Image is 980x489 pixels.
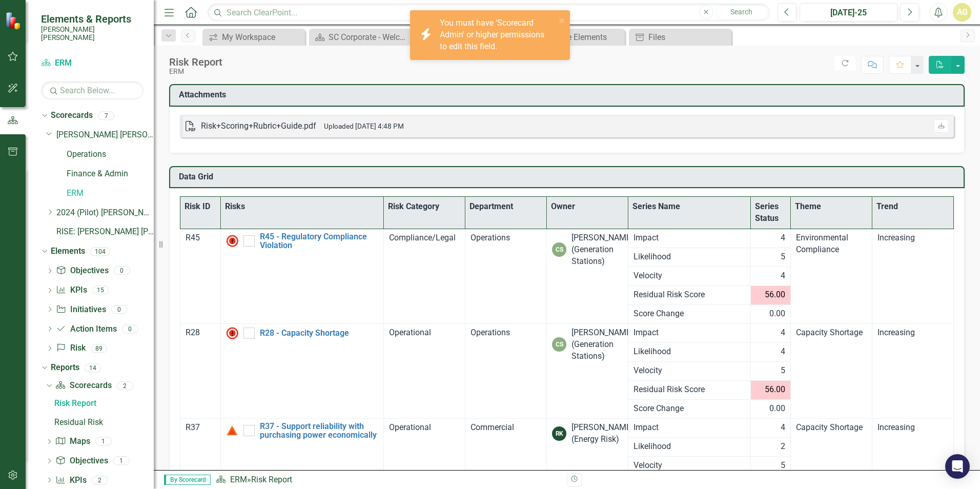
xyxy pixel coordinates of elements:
span: 4 [781,232,785,244]
td: Double-Click to Edit [180,229,221,323]
td: Double-Click to Edit [750,418,791,437]
a: Initiatives [56,304,106,316]
span: Likelihood [634,251,745,263]
h3: Data Grid [179,172,958,181]
input: Search ClearPoint... [208,4,770,22]
td: Double-Click to Edit [384,323,465,418]
span: Score Change [634,403,745,415]
a: SC Corporate - Welcome to ClearPoint [312,31,409,44]
img: High Alert [226,327,238,339]
td: Double-Click to Edit [750,437,791,456]
span: R45 [186,233,200,242]
span: Operations [471,233,510,242]
a: KPIs [56,284,87,296]
span: Compliance/Legal [389,233,456,242]
div: [PERSON_NAME] (Generation Stations) [571,327,633,362]
td: Double-Click to Edit [628,342,750,361]
div: Risk+Scoring+Rubric+Guide.pdf [201,120,316,132]
a: Operations [67,149,154,160]
td: Double-Click to Edit [547,229,628,323]
div: 0 [114,267,130,275]
td: Double-Click to Edit [180,323,221,418]
button: close [559,14,566,26]
a: R28 - Capacity Shortage [260,329,379,338]
div: 0 [122,324,138,333]
span: 2 [781,441,785,453]
div: Open Intercom Messenger [945,454,970,479]
div: » [216,474,559,486]
a: RISE: [PERSON_NAME] [PERSON_NAME] Recognizing Innovation, Safety and Excellence [56,226,154,238]
div: CS [552,242,566,257]
span: 0.00 [769,403,785,415]
span: 4 [781,346,785,358]
a: Risk Report [52,395,154,412]
a: Elements [51,246,85,257]
td: Double-Click to Edit [628,248,750,267]
span: Increasing [877,422,915,432]
a: Files [631,31,729,44]
td: Double-Click to Edit [628,361,750,380]
img: High Alert [226,235,238,247]
span: Velocity [634,365,745,377]
span: Environmental Compliance [796,233,848,254]
span: Capacity Shortage [796,422,863,432]
div: Risk Report [169,56,222,68]
input: Search Below... [41,81,144,99]
span: Impact [634,232,745,244]
span: Velocity [634,270,745,282]
span: Commercial [471,422,514,432]
td: Double-Click to Edit [628,437,750,456]
span: Impact [634,327,745,339]
div: 2 [117,381,133,390]
span: 56.00 [765,384,785,396]
span: Increasing [877,328,915,337]
td: Double-Click to Edit [628,323,750,342]
div: 7 [98,111,114,120]
div: Risk Report [54,399,154,408]
div: 15 [92,286,109,295]
div: Files [648,31,729,44]
span: Score Change [634,308,745,320]
div: [PERSON_NAME] (Generation Stations) [571,232,633,268]
a: Scorecards [51,110,93,121]
td: Double-Click to Edit Right Click for Context Menu [220,229,384,323]
div: 2 [92,476,108,484]
span: Residual Risk Score [634,384,745,396]
td: Double-Click to Edit [872,323,954,418]
td: Double-Click to Edit [465,323,547,418]
span: Residual Risk Score [634,289,745,301]
span: Velocity [634,460,745,472]
div: My Workspace [222,31,302,44]
small: [PERSON_NAME] [PERSON_NAME] [41,25,144,42]
img: Alert [226,424,238,437]
div: 89 [91,344,107,353]
div: CS [552,337,566,352]
td: Double-Click to Edit Right Click for Context Menu [220,323,384,418]
a: 2024 (Pilot) [PERSON_NAME] [PERSON_NAME] Corporate Scorecard [56,207,154,219]
td: Double-Click to Edit [872,229,954,323]
span: Capacity Shortage [796,328,863,337]
span: By Scorecard [164,475,211,485]
td: Double-Click to Edit [628,229,750,248]
span: 5 [781,251,785,263]
div: 104 [90,247,110,256]
a: Risk [56,342,85,354]
div: 14 [85,363,101,372]
button: Search [716,5,767,19]
div: 0 [111,305,128,314]
a: R37 - Support reliability with purchasing power economically [260,422,379,440]
span: Operational [389,328,431,337]
span: Search [730,8,752,16]
div: Manage Elements [542,31,622,44]
div: [DATE]-25 [803,7,894,19]
td: Double-Click to Edit [750,342,791,361]
span: 4 [781,422,785,434]
span: Elements & Reports [41,13,144,25]
td: Double-Click to Edit [750,267,791,286]
div: Risk Report [251,475,292,484]
span: 5 [781,460,785,472]
span: 0.00 [769,308,785,320]
div: Residual Risk [54,418,154,427]
td: Double-Click to Edit [384,229,465,323]
a: My Workspace [205,31,302,44]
